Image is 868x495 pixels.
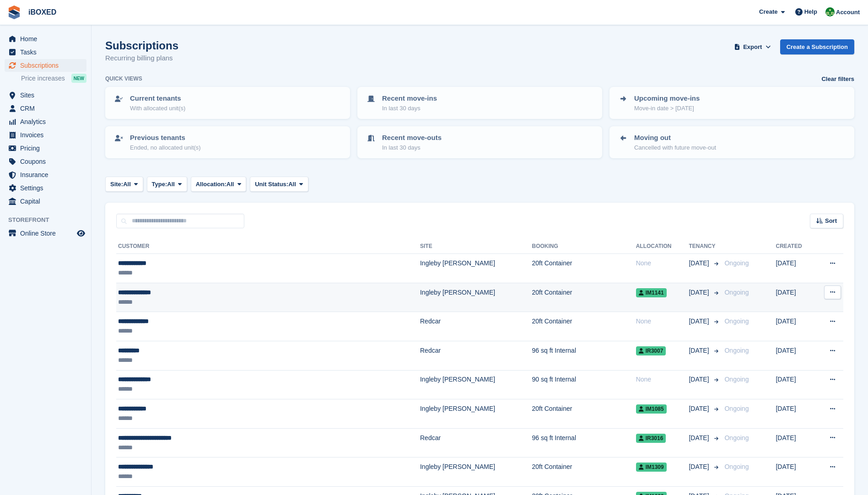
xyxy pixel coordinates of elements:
[20,182,75,194] span: Settings
[20,142,75,155] span: Pricing
[21,73,86,83] a: Price increases NEW
[636,346,666,355] span: IR3007
[610,127,853,157] a: Moving out Cancelled with future move-out
[5,195,86,208] a: menu
[724,259,749,267] span: Ongoing
[5,142,86,155] a: menu
[724,347,749,354] span: Ongoing
[532,312,636,341] td: 20ft Container
[724,463,749,470] span: Ongoing
[420,457,532,487] td: Ingleby [PERSON_NAME]
[20,46,75,59] span: Tasks
[733,39,773,54] button: Export
[532,341,636,370] td: 96 sq ft Internal
[780,39,854,54] a: Create a Subscription
[636,288,667,297] span: IM1141
[776,312,814,341] td: [DATE]
[130,93,185,104] p: Current tenants
[116,239,420,254] th: Customer
[634,104,700,113] p: Move-in date > [DATE]
[5,182,86,194] a: menu
[20,227,75,240] span: Online Store
[191,177,247,192] button: Allocation: All
[636,317,689,326] div: None
[634,93,700,104] p: Upcoming move-ins
[420,428,532,457] td: Redcar
[20,195,75,208] span: Capital
[532,283,636,312] td: 20ft Container
[147,177,187,192] button: Type: All
[420,283,532,312] td: Ingleby [PERSON_NAME]
[420,254,532,283] td: Ingleby [PERSON_NAME]
[20,102,75,115] span: CRM
[5,227,86,240] a: menu
[689,288,711,297] span: [DATE]
[724,434,749,441] span: Ongoing
[532,370,636,399] td: 90 sq ft Internal
[532,457,636,487] td: 20ft Container
[152,180,167,189] span: Type:
[105,75,142,83] h6: Quick views
[836,8,860,17] span: Account
[20,115,75,128] span: Analytics
[382,133,442,143] p: Recent move-outs
[776,428,814,457] td: [DATE]
[382,93,437,104] p: Recent move-ins
[532,239,636,254] th: Booking
[226,180,234,189] span: All
[75,228,86,239] a: Preview store
[420,370,532,399] td: Ingleby [PERSON_NAME]
[724,376,749,383] span: Ongoing
[776,370,814,399] td: [DATE]
[689,239,721,254] th: Tenancy
[5,115,86,128] a: menu
[776,457,814,487] td: [DATE]
[110,180,123,189] span: Site:
[130,104,185,113] p: With allocated unit(s)
[5,59,86,72] a: menu
[420,239,532,254] th: Site
[106,127,349,157] a: Previous tenants Ended, no allocated unit(s)
[689,375,711,384] span: [DATE]
[105,53,178,64] p: Recurring billing plans
[20,129,75,141] span: Invoices
[123,180,131,189] span: All
[358,88,601,118] a: Recent move-ins In last 30 days
[105,39,178,52] h1: Subscriptions
[7,5,21,19] img: stora-icon-8386f47178a22dfd0bd8f6a31ec36ba5ce8667c1dd55bd0f319d3a0aa187defe.svg
[5,32,86,45] a: menu
[821,75,854,84] a: Clear filters
[5,89,86,102] a: menu
[636,258,689,268] div: None
[5,168,86,181] a: menu
[20,155,75,168] span: Coupons
[532,399,636,429] td: 20ft Container
[255,180,288,189] span: Unit Status:
[743,43,762,52] span: Export
[420,399,532,429] td: Ingleby [PERSON_NAME]
[636,463,667,472] span: IM1309
[21,74,65,83] span: Price increases
[636,375,689,384] div: None
[130,143,201,152] p: Ended, no allocated unit(s)
[167,180,175,189] span: All
[636,239,689,254] th: Allocation
[776,341,814,370] td: [DATE]
[288,180,296,189] span: All
[5,102,86,115] a: menu
[105,177,143,192] button: Site: All
[532,254,636,283] td: 20ft Container
[20,32,75,45] span: Home
[776,254,814,283] td: [DATE]
[420,312,532,341] td: Redcar
[689,462,711,472] span: [DATE]
[689,404,711,414] span: [DATE]
[20,89,75,102] span: Sites
[532,428,636,457] td: 96 sq ft Internal
[689,346,711,355] span: [DATE]
[250,177,308,192] button: Unit Status: All
[8,215,91,225] span: Storefront
[5,46,86,59] a: menu
[776,239,814,254] th: Created
[759,7,777,16] span: Create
